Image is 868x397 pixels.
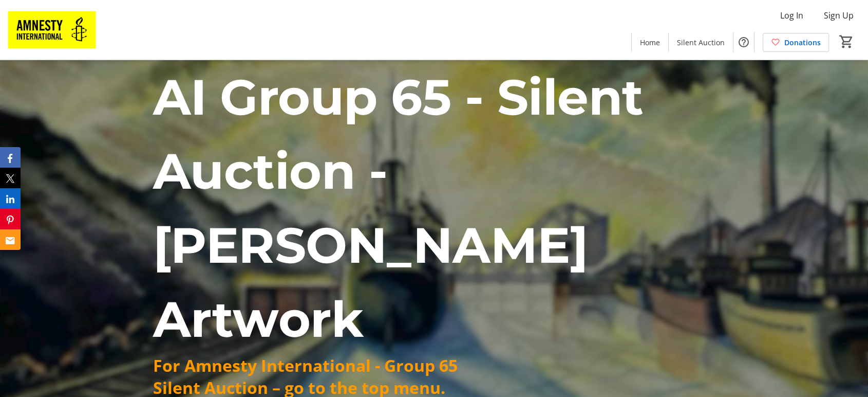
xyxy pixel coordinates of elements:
[669,33,733,52] a: Silent Auction
[733,32,754,52] button: Help
[632,33,668,52] a: Home
[6,4,98,56] img: Amnesty International - Group 65's Logo
[824,9,854,22] span: Sign Up
[763,33,829,52] a: Donations
[640,37,660,48] span: Home
[780,9,803,22] span: Log In
[772,7,812,24] button: Log In
[837,32,856,51] button: Cart
[153,354,458,376] span: For Amnesty International - Group 65
[784,37,821,48] span: Donations
[677,37,725,48] span: Silent Auction
[153,67,644,349] span: AI Group 65 - Silent Auction - [PERSON_NAME] Artwork
[816,7,862,24] button: Sign Up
